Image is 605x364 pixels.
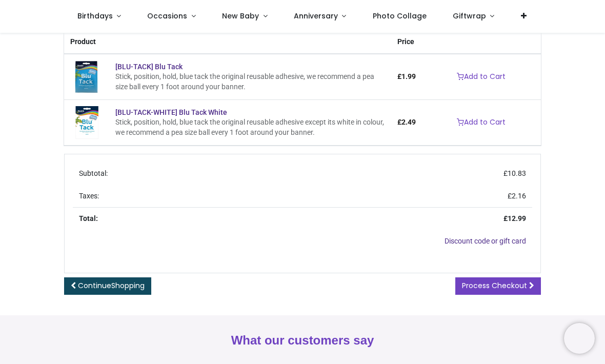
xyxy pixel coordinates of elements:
img: [BLU-TACK-WHITE] Blu Tack White [70,106,103,139]
div: Stick, position, hold, blue tack the original reusable adhesive, we recommend a pea size ball eve... [115,72,385,92]
span: Giftwrap [453,11,486,21]
a: Discount code or gift card [445,237,526,245]
img: [BLU-TACK] Blu Tack [70,60,103,93]
span: £ [508,192,526,200]
a: [BLU-TACK-WHITE] Blu Tack White [70,118,103,126]
a: Add to Cart [450,114,512,131]
strong: £ [503,214,526,223]
span: 1.99 [401,72,416,80]
span: Photo Collage [373,11,427,21]
a: [BLU-TACK-WHITE] Blu Tack White [115,108,227,116]
iframe: Brevo live chat [564,323,595,354]
span: Anniversary [294,11,338,21]
td: Subtotal: [73,163,321,185]
div: Stick, position, hold, blue tack the original reusable adhesive except its white in colour, we re... [115,117,385,137]
span: £ [397,118,416,126]
th: Price [391,31,422,54]
th: Product [64,31,391,54]
a: Add to Cart [450,68,512,86]
span: 10.83 [508,169,526,177]
span: Birthdays [77,11,113,21]
td: Taxes: [73,185,321,208]
a: ContinueShopping [64,277,151,295]
span: Shopping [111,280,145,291]
span: 2.16 [512,192,526,200]
span: New Baby [222,11,259,21]
span: £ [397,72,416,80]
a: [BLU-TACK] Blu Tack [115,63,183,71]
a: [BLU-TACK] Blu Tack [70,72,103,80]
span: Occasions [147,11,187,21]
span: 12.99 [508,214,526,223]
span: Continue [78,280,145,291]
a: Process Checkout [455,277,541,295]
h2: What our customers say [64,332,541,349]
span: 2.49 [401,118,416,126]
strong: Total: [79,214,98,223]
span: Process Checkout [462,280,527,291]
span: £ [503,169,526,177]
